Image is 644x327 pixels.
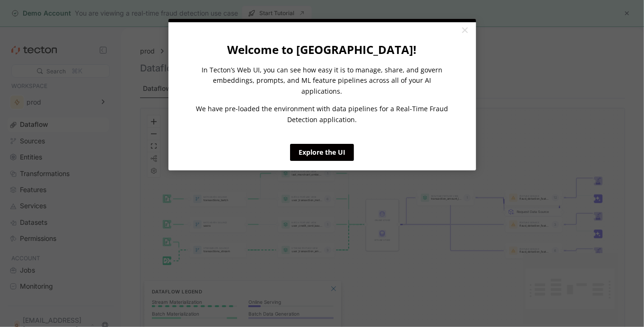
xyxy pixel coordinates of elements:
p: We have pre-loaded the environment with data pipelines for a Real-Time Fraud Detection application. [194,104,450,125]
a: Explore the UI [290,144,354,161]
p: In Tecton’s Web UI, you can see how easy it is to manage, share, and govern embeddings, prompts, ... [194,65,450,97]
a: Close modal [457,22,473,39]
div: current step [168,19,476,22]
strong: Welcome to [GEOGRAPHIC_DATA]! [228,42,417,57]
